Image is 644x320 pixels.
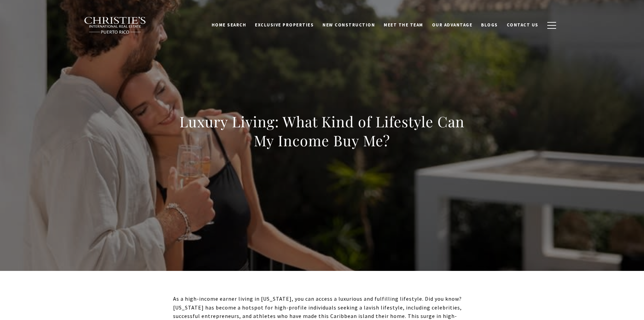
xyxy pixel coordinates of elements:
[255,22,314,28] span: Exclusive Properties
[173,112,471,150] h1: Luxury Living: What Kind of Lifestyle Can My Income Buy Me?
[432,22,473,28] span: Our Advantage
[84,17,147,34] img: Christie's International Real Estate black text logo
[207,19,251,31] a: Home Search
[318,19,379,31] a: New Construction
[481,22,498,28] span: Blogs
[428,19,477,31] a: Our Advantage
[251,19,318,31] a: Exclusive Properties
[379,19,428,31] a: Meet the Team
[323,22,375,28] span: New Construction
[507,22,539,28] span: Contact Us
[477,19,502,31] a: Blogs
